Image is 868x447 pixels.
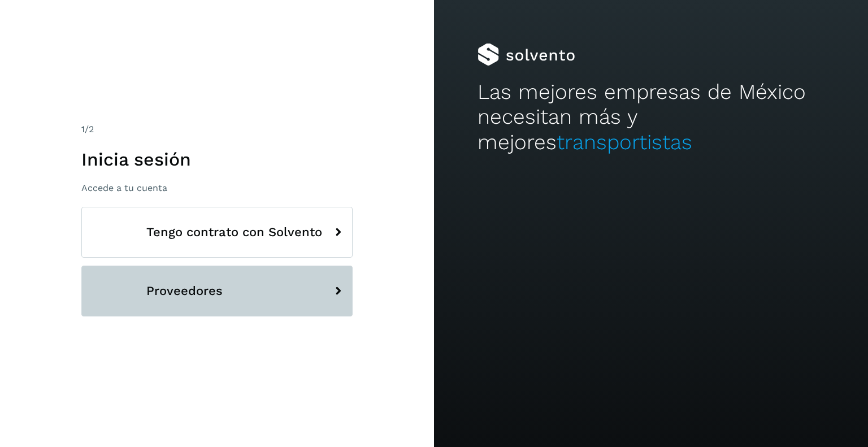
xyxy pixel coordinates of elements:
h1: Inicia sesión [81,149,353,170]
button: Proveedores [81,266,353,316]
span: 1 [81,124,85,134]
div: /2 [81,123,353,136]
span: Proveedores [146,284,223,298]
span: Tengo contrato con Solvento [146,225,322,239]
p: Accede a tu cuenta [81,183,353,193]
button: Tengo contrato con Solvento [81,207,353,258]
span: transportistas [557,130,692,154]
h2: Las mejores empresas de México necesitan más y mejores [478,80,824,155]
